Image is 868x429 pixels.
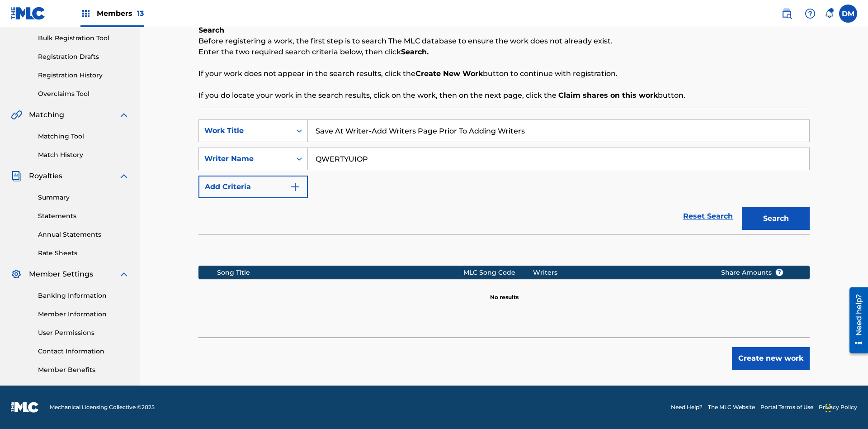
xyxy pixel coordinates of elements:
form: Search Form [198,119,810,234]
img: expand [118,171,129,181]
a: Member Benefits [38,365,129,375]
a: Statements [38,211,129,221]
img: Top Rightsholders [80,8,91,19]
p: No results [490,282,519,301]
div: Drag [826,395,831,422]
a: Bulk Registration Tool [38,33,129,43]
p: Before registering a work, the first step is to search The MLC database to ensure the work does n... [198,36,810,47]
a: Registration Drafts [38,52,129,62]
img: help [805,8,816,19]
iframe: Chat Widget [823,386,868,429]
div: User Menu [839,5,857,23]
a: Member Information [38,310,129,319]
img: expand [118,110,129,120]
span: Share Amounts [721,268,783,277]
a: Rate Sheets [38,248,129,258]
a: Contact Information [38,347,129,356]
a: Privacy Policy [819,403,857,411]
div: Help [801,5,819,23]
button: Search [742,207,810,230]
a: Overclaims Tool [38,89,129,99]
img: Member Settings [11,269,22,280]
p: If you do locate your work in the search results, click on the work, then on the next page, click... [198,90,810,101]
img: Royalties [11,171,22,181]
a: Need Help? [671,403,703,411]
a: Banking Information [38,291,129,300]
span: Royalties [29,171,62,181]
a: Match History [38,150,129,160]
span: Members [97,8,144,19]
button: Create new work [732,347,810,370]
a: Registration History [38,71,129,80]
img: MLC Logo [11,7,46,20]
b: Search [198,26,224,34]
a: The MLC Website [708,403,755,411]
span: Mechanical Licensing Collective © 2025 [50,403,155,411]
a: Matching Tool [38,132,129,141]
a: User Permissions [38,328,129,338]
span: ? [776,269,783,276]
a: Summary [38,193,129,202]
a: Public Search [778,5,796,23]
p: Enter the two required search criteria below, then click [198,47,810,57]
iframe: Resource Center [843,284,868,358]
strong: Search. [401,48,429,56]
img: Matching [11,110,22,120]
img: 9d2ae6d4665cec9f34b9.svg [290,181,301,192]
a: Portal Terms of Use [760,403,813,411]
div: Writers [533,268,707,277]
a: Annual Statements [38,230,129,239]
div: Song Title [217,268,463,277]
span: Member Settings [29,269,93,280]
img: search [781,8,792,19]
button: Add Criteria [198,176,308,198]
img: logo [11,402,39,413]
img: expand [118,269,129,280]
span: Matching [29,110,64,120]
a: Reset Search [679,206,737,226]
div: Notifications [825,9,834,18]
span: 13 [137,9,144,18]
strong: Create New Work [415,69,483,78]
div: Writer Name [204,153,286,164]
strong: Claim shares on this work [558,91,658,100]
div: MLC Song Code [463,268,533,277]
div: Work Title [204,125,286,136]
p: If your work does not appear in the search results, click the button to continue with registration. [198,68,810,79]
